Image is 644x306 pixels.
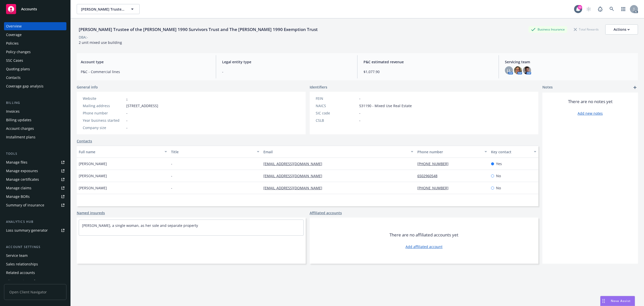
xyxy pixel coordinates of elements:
[126,96,128,101] a: -
[600,296,635,306] button: Nova Assist
[496,173,501,178] span: No
[77,138,92,144] a: Contacts
[6,193,30,201] div: Manage BORs
[4,82,66,90] a: Coverage gap analysis
[417,186,453,190] a: [PHONE_NUMBER]
[263,149,408,155] div: Email
[126,103,158,108] span: [STREET_ADDRESS]
[4,151,66,156] div: Tools
[83,118,124,123] div: Year business started
[6,56,23,65] div: SSC Cases
[79,173,107,178] span: [PERSON_NAME]
[316,118,357,123] div: CSLB
[618,4,628,14] a: Switch app
[126,125,128,130] span: -
[4,277,66,285] a: Client navigator features
[6,226,48,234] div: Loss summary generator
[77,146,169,158] button: Full name
[77,84,98,90] span: General info
[415,146,489,158] button: Phone number
[571,26,601,33] div: Total Rewards
[4,219,66,224] div: Analytics hub
[6,107,20,115] div: Invoices
[568,99,613,105] span: There are no notes yet
[6,39,19,47] div: Policies
[4,226,66,234] a: Loss summary generator
[632,84,638,90] a: add
[263,161,326,166] a: [EMAIL_ADDRESS][DOMAIN_NAME]
[6,31,22,39] div: Coverage
[6,125,34,133] div: Account charges
[6,82,44,90] div: Coverage gap analysis
[83,96,124,101] div: Website
[6,269,35,277] div: Related accounts
[4,65,66,73] a: Quoting plans
[79,161,107,166] span: [PERSON_NAME]
[4,31,66,39] a: Coverage
[6,74,21,82] div: Contacts
[4,48,66,56] a: Policy changes
[6,116,31,124] div: Billing updates
[316,110,357,116] div: SIC code
[489,146,538,158] button: Key contact
[79,40,122,45] span: 2 unit mixed use building
[77,210,105,216] a: Named insureds
[417,149,482,155] div: Phone number
[6,48,31,56] div: Policy changes
[81,7,125,12] span: [PERSON_NAME] Trustee of the [PERSON_NAME] 1990 Survivors Trust and The [PERSON_NAME] 1990 Exempt...
[491,149,531,155] div: Key contact
[4,22,66,30] a: Overview
[6,167,38,175] div: Manage exposures
[578,111,603,116] a: Add new notes
[523,66,531,74] img: photo
[417,173,441,178] a: 6502960548
[359,96,360,101] span: -
[607,4,617,14] a: Search
[81,59,210,65] span: Account type
[4,175,66,183] a: Manage certificates
[4,167,66,175] a: Manage exposures
[171,173,172,178] span: -
[496,161,502,166] span: Yes
[6,175,39,183] div: Manage certificates
[316,103,357,108] div: NAICS
[4,74,66,82] a: Contacts
[126,118,128,123] span: -
[4,284,66,300] span: Open Client Navigator
[605,24,638,35] button: Actions
[79,149,162,155] div: Full name
[507,68,511,73] span: LL
[310,210,342,216] a: Affiliated accounts
[4,116,66,124] a: Billing updates
[4,100,66,105] div: Billing
[4,39,66,47] a: Policies
[505,59,634,65] span: Servicing team
[6,277,48,285] div: Client navigator features
[364,59,493,65] span: P&C estimated revenue
[4,133,66,141] a: Installment plans
[261,146,415,158] button: Email
[514,66,522,74] img: photo
[4,184,66,192] a: Manage claims
[4,252,66,260] a: Service team
[4,244,66,250] div: Account settings
[4,193,66,201] a: Manage BORs
[389,232,458,238] span: There are no affiliated accounts yet
[4,260,66,268] a: Sales relationships
[171,185,172,191] span: -
[614,25,630,34] div: Actions
[83,125,124,130] div: Company size
[406,244,442,249] a: Add affiliated account
[316,96,357,101] div: FEIN
[4,125,66,133] a: Account charges
[4,269,66,277] a: Related accounts
[21,7,37,11] span: Accounts
[83,103,124,108] div: Mailing address
[79,35,88,40] div: DBA: -
[6,184,31,192] div: Manage claims
[169,146,261,158] button: Title
[359,118,360,123] span: -
[600,296,607,306] div: Drag to move
[6,252,28,260] div: Service team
